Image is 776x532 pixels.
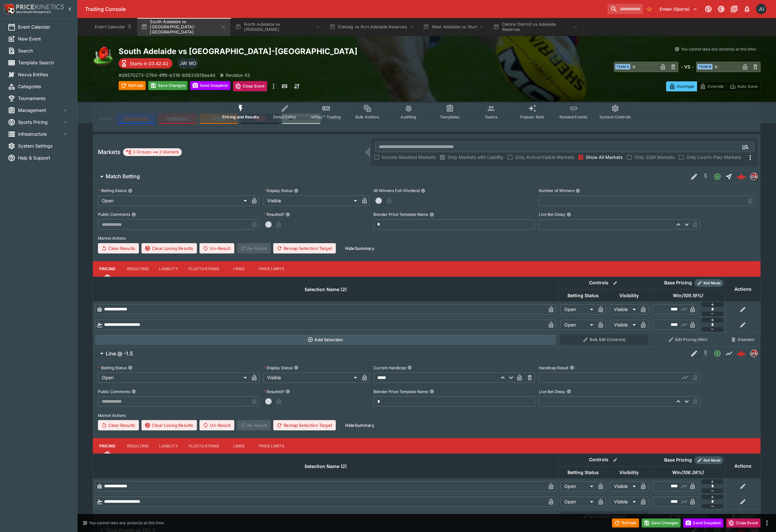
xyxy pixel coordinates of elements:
img: PriceKinetics [16,5,64,9]
button: Glenelg vs Port Adelaide Reserves [325,18,418,36]
p: Resulted? [263,389,284,394]
span: Betting Status [560,469,606,476]
button: Price Limits [254,438,290,454]
h6: Match Betting [106,173,140,180]
img: Sportsbook Management [16,11,51,14]
div: Visible [610,304,638,315]
span: Help & Support [18,154,69,161]
button: Bulk edit [611,279,619,287]
button: Central District vs Adelaide Reserves [489,18,582,36]
button: Public Comments [131,389,136,394]
button: Un-Result [199,243,234,253]
span: Betting Status [560,292,606,299]
button: Edit Detail [688,348,700,359]
button: HideSummary [341,420,378,430]
span: Visibility [612,292,646,299]
button: Blender Price Template Name [430,212,434,217]
button: HideSummary [341,243,378,253]
button: Clear Results [98,420,139,430]
th: Actions [725,454,760,479]
button: All Winners Full-Dividend [421,188,425,193]
h5: Markets [98,148,121,156]
button: Display Status [294,365,298,370]
h6: Line @ -1.5 [106,350,133,357]
span: Nexus Entities [18,71,69,78]
button: Event Calendar [91,18,136,36]
button: Edit Pricing (Win) [652,511,723,522]
p: Public Comments [98,389,130,394]
button: Refresh [612,518,639,527]
span: Roll Mode [701,458,723,463]
span: Only SGM Markets [635,154,674,161]
span: New Event [18,35,69,42]
p: Overtype [677,83,694,90]
button: Pricing [93,438,122,454]
span: Related Events [559,115,587,119]
span: Include Resulted Markets [382,154,436,161]
div: Start From [666,81,761,91]
button: SGM Disabled [700,171,712,182]
input: search [607,4,643,14]
button: Display Status [294,188,298,193]
p: Public Comments [98,212,130,217]
p: You cannot take any action(s) at this time. [89,520,165,526]
span: Popular Bets [520,115,544,119]
span: Only Live/In-Play Markets [686,154,741,161]
p: Live Bet Delay [539,389,565,394]
span: Visibility [612,469,646,476]
button: Justin.Walsh [754,2,768,16]
div: Matthew Oliver [187,58,198,69]
span: Templates [440,115,460,119]
button: Blender Price Template Name [430,389,434,394]
button: Price Limits [254,261,290,277]
button: Toggle light/dark mode [715,3,727,15]
button: Resulted? [286,212,290,217]
span: InPlay™ Trading [311,115,341,119]
div: Open [560,497,596,507]
button: Auto-Save [727,81,761,91]
span: Selection Name (2) [297,463,354,470]
a: 87e2bba6-cb94-4b87-a652-517f4755acfc [735,347,748,360]
button: Notifications [741,3,753,15]
h6: - VS - [681,63,694,70]
em: ( 106.38 %) [681,469,703,476]
button: Public Comments [131,212,136,217]
span: Un-Result [199,420,234,430]
span: Pricing and Results [222,115,259,119]
p: Copy To Clipboard [119,72,215,78]
div: Show/hide Price Roll mode configuration. [694,279,723,287]
button: Bulk edit [611,456,619,464]
button: Betting Status [128,365,132,370]
div: da9c8b5a-c975-495b-b984-4f0ee98d942e [737,172,746,181]
img: logo-cerberus--red.svg [737,349,746,358]
span: Search [18,47,69,54]
span: Infrastructure [18,131,62,137]
button: Documentation [728,3,740,15]
span: Only Markets with Liability [448,154,503,161]
div: pricekinetics [750,350,758,357]
span: Selection Name (2) [297,286,354,293]
span: Categories [18,83,69,90]
div: Open [560,481,596,491]
button: Save Changes [642,518,681,527]
p: Live Bet Delay [539,212,565,217]
div: Visible [263,196,359,206]
img: pricekinetics [751,173,758,180]
button: No Bookmarks [644,4,655,14]
p: Current Handicap [373,365,406,371]
p: Resulted? [263,212,284,217]
label: Market Actions [98,410,755,420]
div: 3 Groups 3 Markets [126,148,179,156]
div: Base Pricing [662,279,694,287]
div: Visible [610,481,638,491]
a: da9c8b5a-c975-495b-b984-4f0ee98d942e [735,170,748,183]
th: Controls [558,454,650,466]
div: 87e2bba6-cb94-4b87-a652-517f4755acfc [737,349,746,358]
button: South Adelaide vs [GEOGRAPHIC_DATA]-[GEOGRAPHIC_DATA] [137,18,230,36]
button: Liability [154,438,183,454]
div: Visible [610,320,638,330]
button: Line [723,348,735,359]
p: Handicap Result [539,365,568,371]
p: Auto-Save [737,83,758,90]
button: Add Selection [95,335,557,345]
